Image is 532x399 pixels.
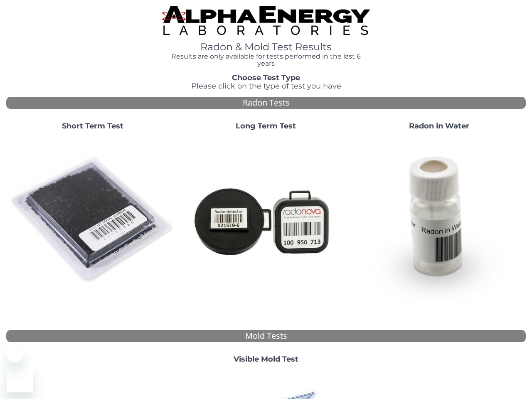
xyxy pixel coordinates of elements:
img: RadoninWater.jpg [356,137,522,304]
img: TightCrop.jpg [162,6,370,35]
iframe: Close message [7,346,23,362]
iframe: Button to launch messaging window [7,366,33,392]
img: Radtrak2vsRadtrak3.jpg [183,137,350,304]
strong: Radon in Water [409,121,469,131]
div: Mold Tests [6,330,526,342]
strong: Visible Mold Test [234,355,298,364]
h4: Results are only available for tests performed in the last 6 years [162,53,370,67]
strong: Short Term Test [62,121,123,131]
div: Radon Tests [6,97,526,109]
strong: Choose Test Type [232,73,300,82]
img: ShortTerm.jpg [10,137,176,304]
strong: Long Term Test [236,121,296,131]
span: Please click on the type of test you have [191,81,341,91]
h1: Radon & Mold Test Results [162,42,370,52]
